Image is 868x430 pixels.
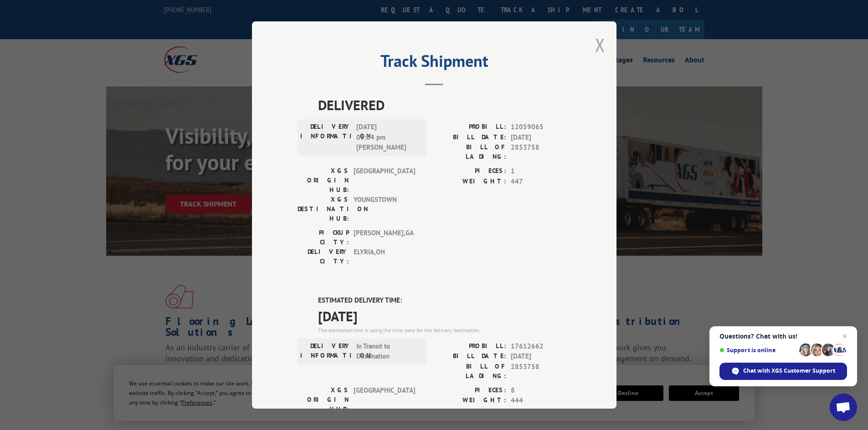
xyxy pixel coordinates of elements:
div: The estimated time is using the time zone for the delivery destination. [318,326,571,334]
span: [DATE] 03:04 pm [PERSON_NAME] [356,122,418,153]
span: ELYRIA , OH [354,247,415,266]
span: [DATE] [511,351,571,362]
label: DELIVERY INFORMATION: [300,341,352,362]
span: 447 [511,177,571,187]
span: [DATE] [318,306,571,326]
label: ESTIMATED DELIVERY TIME: [318,295,571,306]
label: BILL OF LADING: [434,362,506,381]
span: In Transit to Destination [356,341,418,362]
button: Close modal [595,33,605,57]
span: [GEOGRAPHIC_DATA] [354,166,415,195]
label: XGS DESTINATION HUB: [298,195,349,223]
label: XGS ORIGIN HUB: [298,385,349,414]
span: Questions? Chat with us! [719,333,847,340]
label: BILL OF LADING: [434,142,506,162]
label: XGS ORIGIN HUB: [298,166,349,195]
span: 1 [511,166,571,177]
span: 8 [511,385,571,396]
label: BILL DATE: [434,351,506,362]
span: 12059065 [511,122,571,132]
span: Close chat [839,331,850,342]
span: 17612662 [511,341,571,352]
span: [GEOGRAPHIC_DATA] [354,385,415,414]
span: 2853758 [511,142,571,162]
label: PICKUP CITY: [298,228,349,247]
label: DELIVERY CITY: [298,247,349,266]
span: [DATE] [511,132,571,143]
span: 2853758 [511,362,571,381]
label: WEIGHT: [434,177,506,187]
label: PIECES: [434,385,506,396]
span: DELIVERED [318,95,571,115]
label: PROBILL: [434,122,506,132]
label: PROBILL: [434,341,506,352]
span: Chat with XGS Customer Support [743,367,835,375]
label: WEIGHT: [434,395,506,406]
div: Open chat [830,394,857,421]
label: DELIVERY INFORMATION: [300,122,352,153]
span: Support is online [719,347,796,354]
label: BILL DATE: [434,132,506,143]
span: 444 [511,395,571,406]
label: PIECES: [434,166,506,177]
div: Chat with XGS Customer Support [719,363,847,380]
span: [PERSON_NAME] , GA [354,228,415,247]
h2: Track Shipment [298,55,571,72]
span: YOUNGSTOWN [354,195,415,223]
